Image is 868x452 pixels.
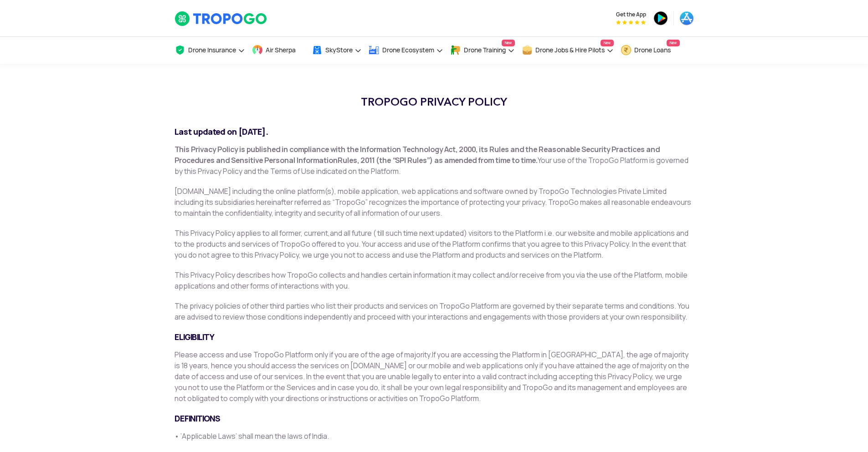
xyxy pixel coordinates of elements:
h2: Last updated on [DATE]. [175,127,694,137]
span: Drone Training [464,46,506,54]
p: This Privacy Policy describes how TropoGo collects and handles certain information it may collect... [175,270,694,292]
span: Drone Insurance [188,46,236,54]
p: Your use of the TropoGo Platform is governed by this Privacy Policy and the Terms of Use indicate... [175,144,694,177]
p: • ‘Applicable Laws’ shall mean the laws of India. [175,431,694,442]
span: New [601,40,614,46]
a: Drone LoansNew [621,37,680,64]
h2: ELIGIBILITY [175,332,694,343]
a: Drone Jobs & Hire PilotsNew [522,37,614,64]
p: The privacy policies of other third parties who list their products and services on TropoGo Platf... [175,301,694,323]
a: SkyStore [312,37,362,64]
img: ic_appstore.png [679,11,694,25]
span: New [667,40,680,46]
h1: TROPOGO PRIVACY POLICY [175,91,694,113]
span: Drone Ecosystem [382,46,434,54]
a: Drone Ecosystem [369,37,443,64]
a: Air Sherpa [252,37,305,64]
p: [DOMAIN_NAME] including the online platform(s), mobile application, web applications and software... [175,186,694,219]
h2: DEFINITIONS [175,413,694,424]
span: Drone Jobs & Hire Pilots [535,46,605,54]
a: Drone TrainingNew [450,37,515,64]
a: Drone Insurance [175,37,245,64]
img: App Raking [616,20,646,25]
span: SkyStore [325,46,353,54]
span: Get the App [616,11,646,18]
img: ic_playstore.png [653,11,668,25]
p: Please access and use TropoGo Platform only if you are of the age of majority.If you are accessin... [175,350,694,404]
strong: This Privacy Policy is published in compliance with the Information Technology Act, 2000, its Rul... [175,145,660,165]
span: Drone Loans [634,46,671,54]
p: This Privacy Policy applies to all former, current,and all future ( till such time next updated) ... [175,228,694,261]
img: TropoGo Logo [175,11,268,26]
span: Air Sherpa [266,46,296,54]
span: New [502,40,515,46]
